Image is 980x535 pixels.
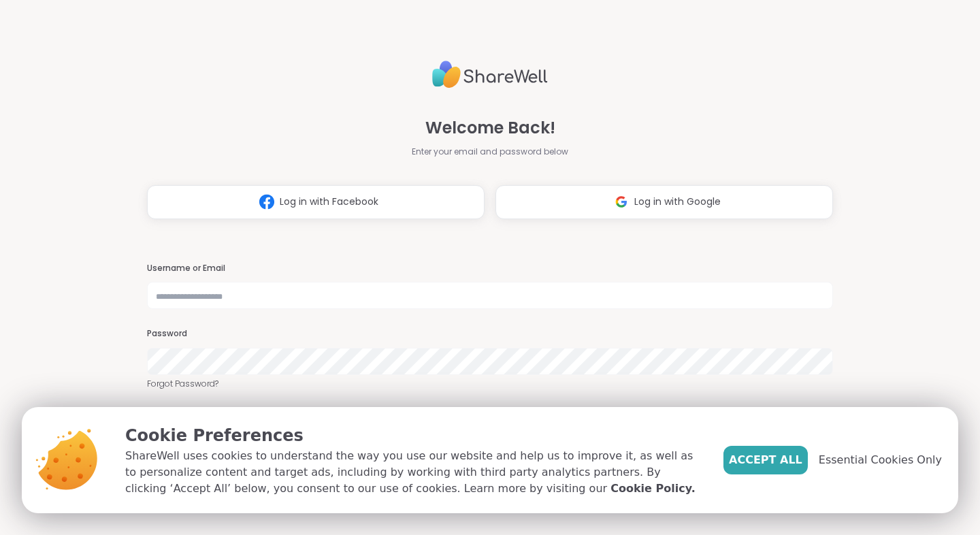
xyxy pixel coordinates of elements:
button: Accept All [723,446,808,474]
a: Forgot Password? [147,378,833,390]
span: Welcome Back! [425,116,555,140]
span: Log in with Facebook [280,195,378,209]
p: Cookie Preferences [125,423,702,448]
button: Log in with Facebook [147,185,485,219]
span: Accept All [729,452,802,468]
span: Enter your email and password below [412,146,568,158]
img: ShareWell Logo [432,55,548,94]
button: Log in with Google [495,185,833,219]
span: Log in with Google [634,195,721,209]
p: ShareWell uses cookies to understand the way you use our website and help us to improve it, as we... [125,448,702,497]
span: Essential Cookies Only [819,452,942,468]
img: ShareWell Logomark [608,189,634,214]
h3: Username or Email [147,263,833,274]
img: ShareWell Logomark [254,189,280,214]
a: Cookie Policy. [610,481,695,497]
h3: Password [147,328,833,340]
